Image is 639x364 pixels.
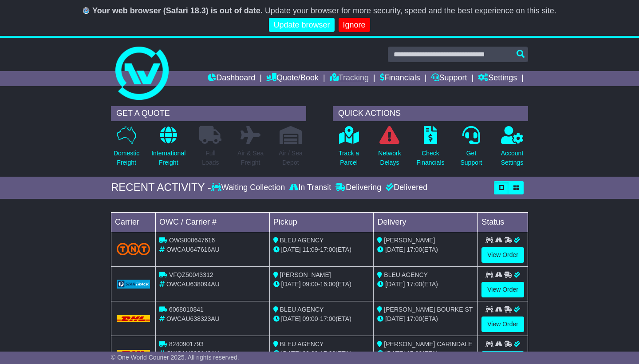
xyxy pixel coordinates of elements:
span: [DATE] [385,315,405,322]
div: QUICK ACTIONS [333,106,528,121]
span: [PERSON_NAME] [384,237,435,244]
span: 6068010841 [169,306,204,313]
p: International Freight [151,149,185,167]
div: Delivering [333,183,383,193]
span: BLEU AGENCY [384,271,428,278]
span: 16:00 [320,281,335,288]
span: 8240901793 [169,340,204,348]
a: Support [431,71,467,86]
span: [DATE] [385,350,405,357]
img: DHL.png [117,350,150,357]
a: AccountSettings [501,126,524,172]
a: View Order [481,317,524,332]
span: 11:09 [303,246,318,253]
a: GetSupport [460,126,482,172]
span: OWCAU647616AU [166,246,220,253]
a: Dashboard [208,71,255,86]
span: 17:00 [406,281,422,288]
div: - (ETA) [273,314,370,324]
span: BLEU AGENCY [280,306,324,313]
span: 17:00 [406,350,422,357]
span: 09:00 [303,281,318,288]
div: (ETA) [377,245,474,254]
span: OWCAU638142AU [166,350,220,357]
p: Full Loads [199,149,221,167]
div: RECENT ACTIVITY - [111,181,211,194]
span: OWCAU638094AU [166,281,220,288]
span: Update your browser for more security, speed and the best experience on this site. [265,6,556,15]
span: OWCAU638323AU [166,315,220,322]
a: CheckFinancials [416,126,445,172]
span: 17:00 [320,315,335,322]
td: Pickup [269,212,374,232]
span: BLEU AGENCY [280,237,324,244]
span: 09:00 [303,350,318,357]
a: Quote/Book [266,71,319,86]
img: TNT_Domestic.png [117,243,150,255]
span: [DATE] [281,315,301,322]
div: (ETA) [377,349,474,358]
span: OWS000647616 [169,237,215,244]
a: Ignore [339,18,370,32]
span: [DATE] [281,350,301,357]
span: 17:00 [406,246,422,253]
a: Financials [380,71,420,86]
a: View Order [481,247,524,263]
div: (ETA) [377,280,474,289]
span: 17:00 [320,350,335,357]
span: [DATE] [281,281,301,288]
span: 09:00 [303,315,318,322]
a: Tracking [330,71,369,86]
p: Check Financials [416,149,444,167]
p: Air & Sea Freight [237,149,264,167]
img: GetCarrierServiceLogo [117,280,150,289]
p: Domestic Freight [114,149,139,167]
span: [DATE] [385,246,405,253]
p: Track a Parcel [339,149,359,167]
a: Settings [478,71,517,86]
span: © One World Courier 2025. All rights reserved. [111,354,239,361]
div: (ETA) [377,314,474,324]
td: Status [478,212,528,232]
div: In Transit [287,183,333,193]
td: Carrier [111,212,156,232]
b: Your web browser (Safari 18.3) is out of date. [92,6,263,15]
div: GET A QUOTE [111,106,306,121]
div: Waiting Collection [211,183,287,193]
p: Account Settings [501,149,524,167]
a: Update browser [269,18,334,32]
span: [DATE] [385,281,405,288]
span: [PERSON_NAME] CARINDALE [384,340,472,348]
p: Network Delays [378,149,401,167]
a: View Order [481,282,524,297]
td: Delivery [374,212,478,232]
span: [PERSON_NAME] BOURKE ST [384,306,473,313]
p: Get Support [460,149,482,167]
img: DHL.png [117,315,150,322]
div: Delivered [383,183,427,193]
a: InternationalFreight [151,126,186,172]
span: 17:00 [320,246,335,253]
p: Air / Sea Depot [279,149,303,167]
div: - (ETA) [273,349,370,358]
a: DomesticFreight [113,126,140,172]
span: [DATE] [281,246,301,253]
a: Track aParcel [338,126,359,172]
div: - (ETA) [273,280,370,289]
span: 17:00 [406,315,422,322]
div: - (ETA) [273,245,370,254]
span: VFQZ50043312 [169,271,213,278]
span: [PERSON_NAME] [280,271,331,278]
span: BLEU AGENCY [280,340,324,348]
a: NetworkDelays [378,126,401,172]
td: OWC / Carrier # [156,212,270,232]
